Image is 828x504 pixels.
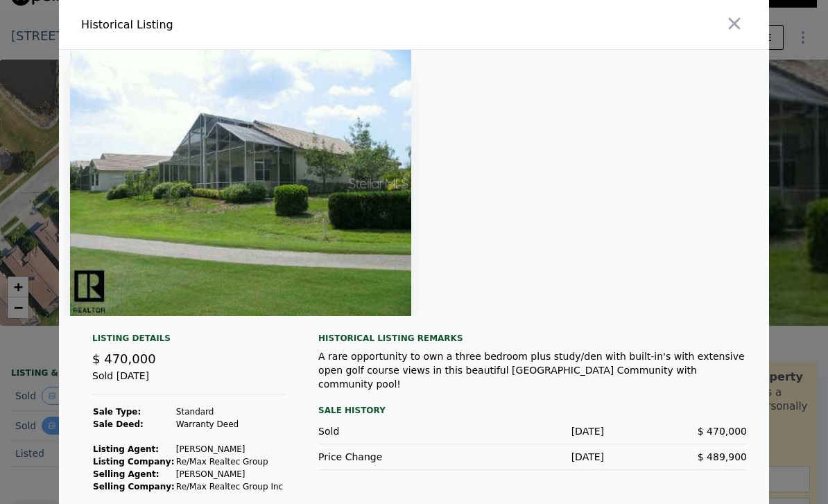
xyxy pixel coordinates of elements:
td: [PERSON_NAME] [175,443,284,455]
img: Property Img [70,50,411,316]
td: Re/Max Realtec Group [175,455,284,468]
div: Historical Listing remarks [318,333,747,344]
td: Standard [175,406,284,418]
div: [DATE] [461,424,604,438]
div: Price Change [318,450,461,464]
div: Sale History [318,402,747,419]
strong: Sale Type: [93,407,141,417]
div: A rare opportunity to own a three bedroom plus study/den with built-in's with extensive open golf... [318,349,747,391]
strong: Listing Company: [93,457,174,467]
div: Sold [318,424,461,438]
td: [PERSON_NAME] [175,468,284,480]
div: Historical Listing [81,17,408,33]
span: $ 489,900 [698,451,747,462]
div: Sold [DATE] [92,369,285,394]
td: Warranty Deed [175,418,284,431]
div: Listing Details [92,333,285,349]
strong: Listing Agent: [93,444,159,454]
strong: Selling Agent: [93,469,159,479]
span: $ 470,000 [698,426,747,437]
span: $ 470,000 [92,351,156,366]
strong: Sale Deed: [93,419,144,429]
strong: Selling Company: [93,482,175,492]
div: [DATE] [461,450,604,464]
td: Re/Max Realtec Group Inc [175,480,284,493]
